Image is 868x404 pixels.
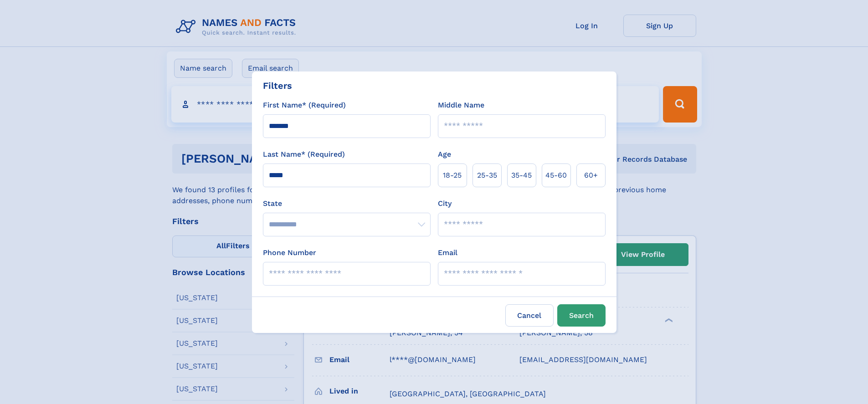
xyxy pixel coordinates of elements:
[438,198,452,209] label: City
[557,304,606,327] button: Search
[511,170,532,181] span: 35‑45
[263,100,346,111] label: First Name* (Required)
[477,170,497,181] span: 25‑35
[443,170,462,181] span: 18‑25
[263,149,345,160] label: Last Name* (Required)
[584,170,598,181] span: 60+
[438,247,457,258] label: Email
[438,149,451,160] label: Age
[438,100,484,111] label: Middle Name
[263,79,292,92] div: Filters
[545,170,567,181] span: 45‑60
[263,247,316,258] label: Phone Number
[505,304,554,327] label: Cancel
[263,198,431,209] label: State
